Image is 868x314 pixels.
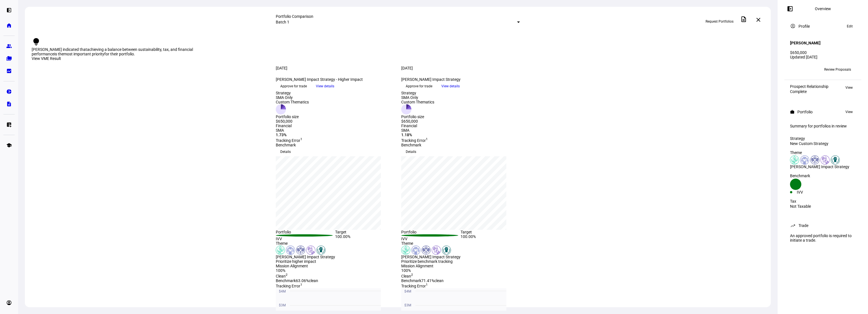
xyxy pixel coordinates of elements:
[401,255,520,259] div: [PERSON_NAME] Impact Strategy
[401,91,434,95] div: Strategy
[401,274,413,278] span: Clean
[401,82,437,91] button: Approve for trade
[276,114,309,119] div: Portfolio size
[790,164,856,169] div: [PERSON_NAME] Impact Strategy
[306,246,315,255] img: poverty.colored.svg
[790,204,856,209] div: Not Taxable
[280,82,307,91] span: Approve for trade
[706,17,734,26] span: Request Portfolios
[316,246,325,255] img: racialJustice.colored.svg
[426,137,428,141] sup: 1
[3,65,15,77] a: bid_landscape
[800,155,809,164] img: democracy.colored.svg
[401,77,520,82] div: [PERSON_NAME] Impact Strategy
[406,147,416,156] span: Details
[461,234,520,241] div: 100.00%
[276,100,309,104] div: Custom Thematics
[843,109,856,115] button: View
[810,155,819,164] img: humanRights.colored.svg
[401,124,520,128] div: Financial
[6,43,12,49] eth-mat-symbol: group
[790,23,856,30] eth-panel-overview-card-header: Profile
[831,155,840,164] img: racialJustice.colored.svg
[401,95,434,100] div: SMA Only
[3,40,15,52] a: group
[845,84,853,91] span: View
[276,268,394,273] div: 100%
[755,16,762,23] mat-icon: close
[401,284,428,288] span: Tracking Error
[276,246,285,255] img: climateChange.colored.svg
[279,303,286,307] text: $3M
[335,234,394,241] div: 100.00%
[401,147,421,156] button: Details
[6,142,12,148] eth-mat-symbol: school
[3,20,15,31] a: home
[421,278,444,283] span: 71.41% clean
[843,84,856,91] button: View
[787,5,793,12] mat-icon: left_panel_open
[790,23,796,29] mat-icon: account_circle
[790,110,795,114] mat-icon: work
[790,124,856,128] div: Summary for portfolios in review
[404,303,411,307] text: $3M
[286,246,295,255] img: democracy.colored.svg
[401,237,461,241] div: IVV
[441,82,460,90] span: View details
[790,174,856,178] div: Benchmark
[401,264,520,268] div: Mission Alignment
[276,241,394,246] div: Theme
[790,136,856,141] div: Strategy
[276,138,302,143] span: Tracking Error
[820,65,856,74] button: Review Proposals
[279,289,286,293] text: $4M
[815,7,831,11] div: Overview
[422,246,431,255] img: humanRights.colored.svg
[401,100,434,104] div: Custom Thematics
[276,230,335,234] div: Portfolio
[276,284,302,288] span: Tracking Error
[32,37,41,46] mat-icon: lightbulb
[276,124,394,128] div: Financial
[790,50,856,55] div: $650,000
[276,119,309,124] div: $650,000
[401,278,421,283] span: Benchmark
[276,147,295,156] button: Details
[6,68,12,74] eth-mat-symbol: bid_landscape
[316,82,334,90] span: View details
[276,264,394,268] div: Mission Alignment
[3,98,15,110] a: description
[6,23,12,28] eth-mat-symbol: home
[276,66,394,70] div: [DATE]
[821,155,830,164] img: poverty.colored.svg
[6,101,12,107] eth-mat-symbol: description
[844,23,856,30] button: Edit
[276,255,394,259] div: [PERSON_NAME] Impact Strategy
[276,82,311,91] button: Approve for trade
[276,133,394,137] div: 1.73%
[401,259,520,264] div: Prioritize benchmark tracking
[401,119,434,124] div: $650,000
[32,47,193,56] span: achieving a balance between sustainability, tax, and financial performance
[401,230,461,234] div: Portfolio
[790,41,821,45] h4: [PERSON_NAME]
[401,133,520,137] div: 1.18%
[276,143,394,147] div: Benchmark
[426,283,428,287] sup: 1
[798,24,810,29] div: Profile
[790,222,856,229] eth-panel-overview-card-header: Trade
[401,138,428,143] span: Tracking Error
[276,77,394,82] div: [PERSON_NAME] Impact Strategy - Higher Impact
[790,84,828,89] div: Prospect Relationship
[401,268,520,273] div: 100%
[32,47,196,56] div: [PERSON_NAME] indicated that is the for their portfolio.
[790,141,856,146] div: New Custom Strategy
[6,122,12,127] eth-mat-symbol: list_alt_add
[797,110,813,114] div: Portfolio
[790,55,856,59] div: Updated [DATE]
[276,259,394,264] div: Prioritize higher impact
[311,84,339,88] a: View details
[790,150,856,155] div: Theme
[701,17,738,26] button: Request Portfolios
[276,91,309,95] div: Strategy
